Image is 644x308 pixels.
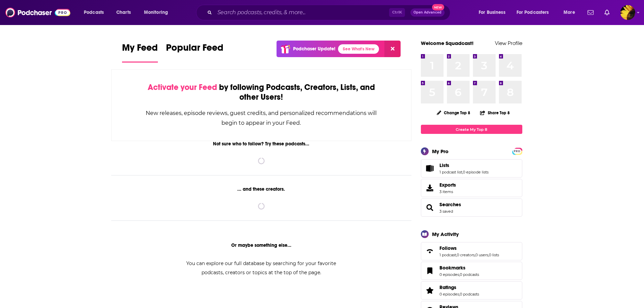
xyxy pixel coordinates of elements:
div: New releases, episode reviews, guest credits, and personalized recommendations will begin to appe... [145,108,378,128]
a: Follows [423,246,437,256]
button: open menu [474,7,514,18]
span: For Business [479,8,505,17]
img: Podchaser - Follow, Share and Rate Podcasts [5,6,70,19]
a: Bookmarks [439,265,479,271]
div: You can explore our full database by searching for your favorite podcasts, creators or topics at ... [178,259,344,277]
span: Follows [421,242,522,260]
a: Show notifications dropdown [602,7,612,18]
button: Change Top 8 [433,109,475,117]
span: , [459,292,460,297]
button: Share Top 8 [480,106,510,119]
a: Welcome Squadcast! [421,40,474,46]
a: Follows [439,245,499,251]
span: Logged in as ARMSquadcast [620,5,635,20]
a: 0 lists [489,253,499,257]
span: Popular Feed [166,42,223,57]
span: Lists [421,159,522,177]
a: 0 episodes [439,292,459,297]
span: New [432,4,444,10]
button: open menu [559,7,583,18]
a: PRO [513,148,521,153]
div: Or maybe something else... [111,242,412,248]
span: Lists [439,162,449,168]
a: Searches [423,203,437,212]
span: My Feed [122,42,158,57]
div: ... and these creators. [111,186,412,192]
a: Create My Top 8 [421,125,522,134]
span: Ratings [421,281,522,300]
img: User Profile [620,5,635,20]
a: 1 podcast list [439,170,462,174]
a: 0 users [475,253,488,257]
span: Exports [423,183,437,193]
a: Popular Feed [166,42,223,63]
a: 0 podcasts [460,292,479,297]
a: Searches [439,202,461,208]
div: My Pro [432,148,449,155]
a: Exports [421,179,522,197]
span: , [488,253,489,257]
span: Bookmarks [439,265,466,271]
a: Charts [112,7,135,18]
a: 1 podcast [439,253,456,257]
span: , [459,272,460,277]
div: by following Podcasts, Creators, Lists, and other Users! [145,82,378,102]
span: Ratings [439,284,456,290]
a: Ratings [439,284,479,290]
div: Search podcasts, credits, & more... [202,5,457,20]
button: open menu [79,7,113,18]
button: open menu [139,7,177,18]
a: Ratings [423,286,437,295]
span: Searches [421,198,522,217]
div: Not sure who to follow? Try these podcasts... [111,141,412,147]
input: Search podcasts, credits, & more... [215,7,389,18]
span: Follows [439,245,457,251]
button: Show profile menu [620,5,635,20]
span: Open Advanced [413,11,442,14]
a: Lists [423,164,437,173]
button: Open AdvancedNew [410,8,445,17]
span: Podcasts [84,8,104,17]
span: Bookmarks [421,262,522,280]
span: Charts [116,8,131,17]
span: , [475,253,475,257]
span: Ctrl K [389,8,405,17]
div: My Activity [432,231,459,237]
span: , [462,170,463,174]
a: See What's New [338,44,379,54]
span: Monitoring [144,8,168,17]
span: Activate your Feed [148,82,217,92]
span: More [564,8,575,17]
a: Bookmarks [423,266,437,276]
a: My Feed [122,42,158,63]
a: Show notifications dropdown [585,7,596,18]
a: Lists [439,162,488,168]
p: Podchaser Update! [293,46,335,52]
span: , [456,253,457,257]
a: 0 creators [457,253,475,257]
button: open menu [512,7,559,18]
a: 3 saved [439,209,453,214]
span: 3 items [439,189,456,194]
a: 0 episodes [439,272,459,277]
span: PRO [513,149,521,154]
a: 0 episode lists [463,170,488,174]
a: 0 podcasts [460,272,479,277]
span: Exports [439,182,456,188]
a: View Profile [495,40,522,46]
span: For Podcasters [517,8,549,17]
